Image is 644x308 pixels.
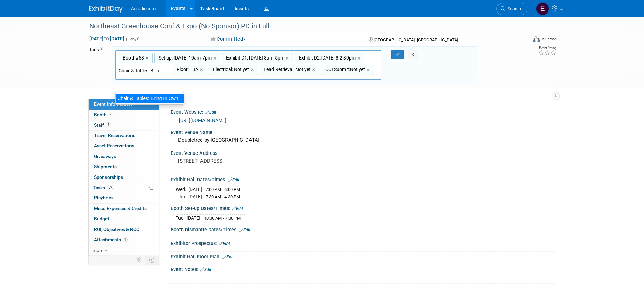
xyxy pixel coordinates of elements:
span: 1 [123,237,128,242]
div: Event Website: [171,107,555,116]
span: Playbook [94,195,114,200]
td: [DATE] [187,215,200,222]
span: Giveaways [94,153,116,159]
td: [DATE] [188,193,202,200]
div: Event Rating [538,46,556,50]
span: Asset Reservations [94,143,134,148]
a: Travel Reservations [89,131,159,141]
div: Booth Dismantle Dates/Times: [171,224,555,233]
div: In-Person [541,37,557,42]
button: Committed [208,35,248,43]
div: Chair & Tables: Bring ur Own [115,94,184,103]
a: Search [496,3,527,15]
span: Electrical: Not yet [212,66,249,73]
img: ExhibitDay [89,6,123,13]
a: Event Information [89,99,159,110]
i: Booth reservation complete [110,113,113,116]
span: Sponsorships [94,174,123,180]
a: Edit [219,241,230,246]
span: Misc. Expenses & Credits [94,206,147,211]
div: Northeast Greenhouse Conf & Expo (No Sponsor) PD in Full [87,20,517,32]
div: Booth Set-up Dates/Times: [171,203,555,212]
span: Set up: [DATE] 10am-7pm [157,54,212,61]
pre: [STREET_ADDRESS] [178,158,324,164]
a: Tasks0% [89,183,159,193]
td: [DATE] [188,186,202,193]
a: Asset Reservations [89,141,159,151]
td: Wed. [176,186,188,193]
button: X [408,50,418,60]
span: 0% [107,185,114,190]
span: Booth#53 [121,54,144,61]
span: Budget [94,216,109,221]
div: Exhibit Hall Dates/Times: [171,174,555,183]
span: more [93,247,103,253]
span: Event Information [94,101,132,107]
span: Exhibit D2:[DATE] 8-2:30pm [297,54,356,61]
span: 10:00 AM - 7:00 PM [204,216,241,221]
span: Search [505,6,521,11]
span: Shipments [94,164,117,169]
a: × [357,54,362,62]
span: [GEOGRAPHIC_DATA], [GEOGRAPHIC_DATA] [374,37,458,42]
span: Booth [94,112,115,117]
span: (3 days) [125,37,140,41]
td: Tags [89,46,105,84]
a: × [200,66,205,74]
a: × [286,54,290,62]
span: Lead Retrieval: Not yet [262,66,311,73]
span: Exhibit D1: [DATE] 8am-5pm [225,54,284,61]
div: Event Notes: [171,264,555,273]
a: ROI, Objectives & ROO [89,224,159,235]
a: × [312,66,317,74]
td: Personalize Event Tab Strip [134,256,145,264]
td: Tue. [176,215,187,222]
div: Event Venue Address: [171,148,555,157]
a: Edit [200,267,211,272]
div: Doubletree by [GEOGRAPHIC_DATA] [176,135,550,145]
a: × [213,54,218,62]
img: Format-Inperson.png [533,36,540,42]
span: Travel Reservations [94,133,135,138]
a: Edit [205,110,216,115]
td: Toggle Event Tabs [145,256,159,264]
input: Type tag and hit enter [119,67,173,74]
a: Budget [89,214,159,224]
span: 7:00 AM - 6:00 PM [206,187,240,192]
span: Floor: TBA [175,66,198,73]
div: Event Venue Name: [171,127,555,136]
span: ROI, Objectives & ROO [94,227,139,232]
a: × [251,66,255,74]
a: Sponsorships [89,172,159,183]
span: Staff [94,122,111,128]
span: [DATE] [DATE] [89,35,124,42]
span: Attachments [94,237,128,242]
a: Edit [228,177,239,182]
span: 7:30 AM - 4:30 PM [206,194,240,199]
a: × [146,54,150,62]
a: Playbook [89,193,159,203]
div: Event Format [487,35,557,45]
a: Edit [222,255,234,259]
a: Edit [232,206,243,211]
a: Booth [89,110,159,120]
span: Acradiocom [131,6,156,11]
a: Misc. Expenses & Credits [89,204,159,214]
a: more [89,245,159,256]
a: Shipments [89,162,159,172]
a: Giveaways [89,151,159,162]
div: Exhibitor Prospectus: [171,238,555,247]
a: Edit [239,228,251,232]
div: Exhibit Hall Floor Plan: [171,252,555,260]
a: Staff1 [89,120,159,131]
td: Thu. [176,193,188,200]
a: [URL][DOMAIN_NAME] [179,118,226,123]
a: × [367,66,371,74]
a: Attachments1 [89,235,159,245]
span: COI Submit:Not yet [324,66,365,73]
span: 1 [106,122,111,127]
img: Elizabeth Martinez [536,2,549,15]
span: Tasks [93,185,114,190]
span: to [103,36,110,41]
